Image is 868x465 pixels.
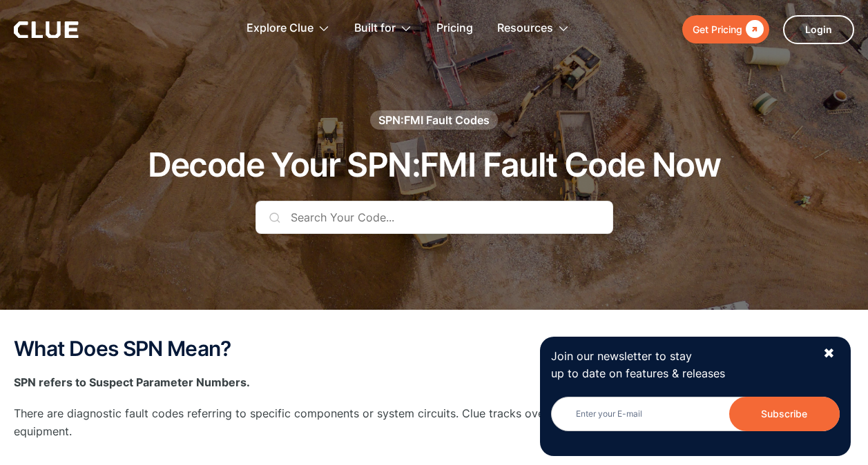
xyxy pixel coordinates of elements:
input: Search Your Code... [255,201,613,234]
input: Enter your E-mail [551,397,840,431]
p: There are diagnostic fault codes referring to specific components or system circuits. Clue tracks... [14,405,854,439]
div: Resources [497,7,570,50]
div: Built for [354,7,396,50]
h2: What Does SPN Mean? [14,337,854,360]
input: Subscribe [729,397,840,431]
div: Resources [497,7,553,50]
form: Newsletter [551,397,840,445]
div: SPN:FMI Fault Codes [378,112,490,128]
h1: Decode Your SPN:FMI Fault Code Now [148,147,721,184]
div: ✖ [823,345,835,362]
a: Login [783,15,854,44]
a: Get Pricing [682,15,769,43]
strong: SPN refers to Suspect Parameter Numbers. [14,375,250,389]
div: Explore Clue [247,7,314,50]
a: Pricing [436,7,473,50]
div:  [742,21,764,38]
div: Built for [354,7,412,50]
p: Join our newsletter to stay up to date on features & releases [551,348,811,382]
div: Get Pricing [693,21,742,38]
div: Explore Clue [247,7,330,50]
